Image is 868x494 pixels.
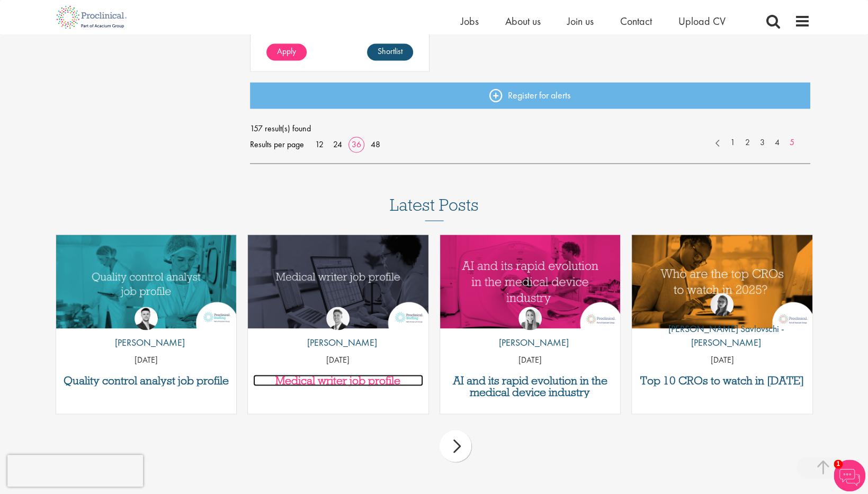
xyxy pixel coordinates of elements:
[740,137,755,149] a: 2
[567,14,594,28] a: Join us
[755,137,770,149] a: 3
[710,293,733,316] img: Theodora Savlovschi - Wicks
[253,374,423,386] a: Medical writer job profile
[678,14,726,28] a: Upload CV
[56,235,237,328] a: Link to a post
[834,460,865,491] img: Chatbot
[266,43,307,60] a: Apply
[440,235,621,328] a: Link to a post
[56,235,237,328] img: quality control analyst job profile
[834,460,843,469] span: 1
[248,235,428,328] img: Medical writer job profile
[250,82,810,109] a: Register for alerts
[329,139,346,150] a: 24
[725,137,740,149] a: 1
[250,121,810,137] span: 157 result(s) found
[637,374,807,386] a: Top 10 CROs to watch in [DATE]
[367,139,384,150] a: 48
[632,235,812,328] a: Link to a post
[632,354,812,366] p: [DATE]
[491,335,569,349] p: [PERSON_NAME]
[390,195,479,221] h3: Latest Posts
[299,335,377,349] p: [PERSON_NAME]
[367,43,413,60] a: Shortlist
[440,430,471,462] div: next
[250,137,304,152] span: Results per page
[248,235,428,328] a: Link to a post
[277,46,296,57] span: Apply
[135,307,158,330] img: Joshua Godden
[632,235,812,328] img: Top 10 CROs 2025 | Proclinical
[491,307,569,354] a: Hannah Burke [PERSON_NAME]
[461,14,479,28] a: Jobs
[311,139,327,150] a: 12
[632,321,812,348] p: [PERSON_NAME] Savlovschi - [PERSON_NAME]
[107,307,185,354] a: Joshua Godden [PERSON_NAME]
[445,374,615,398] a: AI and its rapid evolution in the medical device industry
[61,374,231,386] a: Quality control analyst job profile
[769,137,785,149] a: 4
[505,14,541,28] a: About us
[107,335,185,349] p: [PERSON_NAME]
[7,455,143,487] iframe: reCAPTCHA
[518,307,542,330] img: Hannah Burke
[784,137,800,149] a: 5
[348,139,365,150] a: 36
[326,307,350,330] img: George Watson
[620,14,652,28] a: Contact
[56,354,237,366] p: [DATE]
[440,235,621,328] img: AI and Its Impact on the Medical Device Industry | Proclinical
[632,293,812,354] a: Theodora Savlovschi - Wicks [PERSON_NAME] Savlovschi - [PERSON_NAME]
[440,354,621,366] p: [DATE]
[248,354,428,366] p: [DATE]
[299,307,377,354] a: George Watson [PERSON_NAME]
